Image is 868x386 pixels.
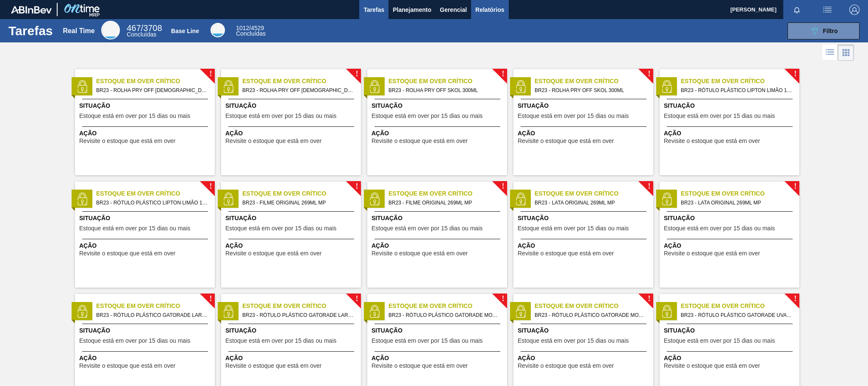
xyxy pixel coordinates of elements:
span: ! [355,71,358,77]
span: Situação [225,326,359,335]
span: Situação [664,326,797,335]
span: Situação [664,214,797,223]
span: Ação [518,354,651,363]
span: Revisite o estoque que está em over [225,250,322,257]
span: / 3708 [127,23,162,33]
span: ! [794,71,796,77]
img: status [76,193,89,205]
span: BR23 - RÓTULO PLÁSTICO GATORADE MORANGO 500ML H [388,310,500,320]
img: TNhmsLtSVTkK8tSr43FrP2fwEKptu5GPRR3wAAAABJRU5ErkJggg== [11,6,52,14]
h1: Tarefas [8,26,53,36]
span: Situação [79,214,213,223]
img: status [514,193,527,205]
span: ! [648,296,650,302]
span: BR23 - RÓTULO PLÁSTICO GATORADE LARANJA 500ML AH [96,310,208,320]
img: Logout [849,5,860,15]
div: Visão em Lista [822,45,838,61]
span: Revisite o estoque que está em over [79,138,175,144]
span: Estoque está em over por 15 dias ou mais [79,113,190,119]
span: Estoque em Over Crítico [242,189,361,198]
div: Visão em Cards [838,45,854,61]
div: Base Line [211,23,225,37]
span: Revisite o estoque que está em over [372,138,468,144]
span: Estoque está em over por 15 dias ou mais [664,338,775,344]
span: ! [648,183,650,190]
button: Filtro [788,22,860,39]
span: Ação [225,129,359,138]
img: status [660,193,673,205]
span: ! [502,183,504,190]
span: Ação [518,241,651,250]
img: status [660,305,673,318]
span: Estoque está em over por 15 dias ou mais [664,225,775,232]
span: Situação [518,326,651,335]
span: Ação [79,241,213,250]
span: Ação [372,129,505,138]
img: status [76,305,89,318]
span: Concluídas [236,30,266,37]
span: BR23 - RÓTULO PLÁSTICO LIPTON LIMÃO 1,5L H [681,86,793,95]
span: Ação [225,354,359,363]
span: Revisite o estoque que está em over [518,250,614,257]
span: Situação [372,326,505,335]
span: BR23 - FILME ORIGINAL 269ML MP [388,198,500,207]
span: Estoque em Over Crítico [535,302,653,310]
span: Estoque está em over por 15 dias ou mais [79,338,190,344]
img: status [222,305,235,318]
span: Revisite o estoque que está em over [372,363,468,369]
span: Revisite o estoque que está em over [79,363,175,369]
span: ! [355,183,358,190]
span: Estoque em Over Crítico [681,189,799,198]
span: Planejamento [393,5,431,15]
span: Estoque está em over por 15 dias ou mais [225,338,336,344]
span: Gerencial [440,5,467,15]
span: Estoque em Over Crítico [681,77,799,86]
span: ! [209,71,212,77]
span: Situação [518,214,651,223]
span: ! [794,296,796,302]
span: Estoque em Over Crítico [96,302,215,310]
img: userActions [822,5,832,15]
span: ! [209,183,212,190]
span: BR23 - LATA ORIGINAL 269ML MP [681,198,793,207]
div: Real Time [127,25,162,37]
span: BR23 - ROLHA PRY OFF SKOL 300ML [388,86,500,95]
span: Situação [664,101,797,110]
span: Ação [372,354,505,363]
span: Situação [225,214,359,223]
span: Estoque está em over por 15 dias ou mais [225,225,336,232]
span: Relatórios [475,5,504,15]
span: Estoque em Over Crítico [242,302,361,310]
span: Ação [79,129,213,138]
span: Situação [518,101,651,110]
span: Estoque em Over Crítico [242,77,361,86]
img: status [514,80,527,93]
span: Estoque em Over Crítico [388,189,507,198]
span: Estoque em Over Crítico [388,302,507,310]
img: status [368,305,381,318]
div: Real Time [101,21,120,39]
span: Concluídas [127,31,156,38]
span: BR23 - FILME ORIGINAL 269ML MP [242,198,354,207]
img: status [222,80,235,93]
span: ! [502,296,504,302]
span: Estoque está em over por 15 dias ou mais [372,225,483,232]
span: Revisite o estoque que está em over [518,138,614,144]
span: BR23 - ROLHA PRY OFF SKOL 300ML [535,86,646,95]
span: BR23 - RÓTULO PLÁSTICO GATORADE LARANJA 500ML AH [242,310,354,320]
span: Ação [79,354,213,363]
span: Estoque está em over por 15 dias ou mais [79,225,190,232]
span: ! [209,296,212,302]
span: Ação [225,241,359,250]
span: Revisite o estoque que está em over [664,363,760,369]
span: Tarefas [363,5,384,15]
span: Estoque está em over por 15 dias ou mais [518,338,629,344]
img: status [368,80,381,93]
span: Estoque está em over por 15 dias ou mais [664,113,775,119]
span: Ação [664,354,797,363]
span: BR23 - ROLHA PRY OFF BRAHMA 300ML [96,86,208,95]
span: BR23 - ROLHA PRY OFF BRAHMA 300ML [242,86,354,95]
span: Filtro [823,28,838,34]
img: status [368,193,381,205]
span: Revisite o estoque que está em over [79,250,175,257]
